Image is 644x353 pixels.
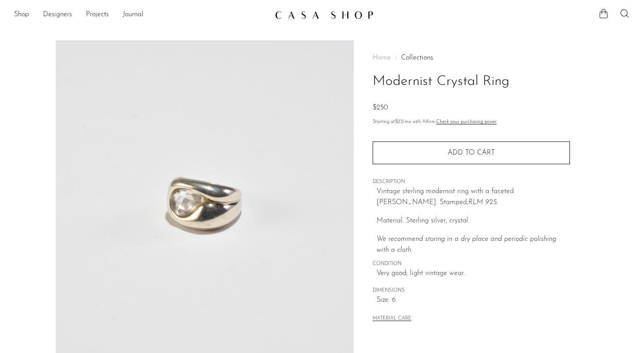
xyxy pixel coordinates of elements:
[373,316,411,322] button: MATERIAL CARE
[373,178,570,186] span: DESCRIPTION
[448,149,495,157] span: Add to cart
[373,141,570,164] button: Add to cart
[14,7,268,22] ul: NEW HEADER MENU
[373,54,570,61] nav: Breadcrumbs
[377,215,570,227] p: Material: Sterling silver, crystal.
[14,9,29,21] a: Shop
[377,268,570,279] span: Very good; light vintage wear.
[395,120,403,124] span: $23
[123,9,143,21] a: Journal
[373,118,570,126] p: Starting at /mo with Affirm.
[377,236,556,254] i: We recommend storing in a dry place and periodic polishing with a cloth.
[377,295,570,306] span: Size: 6
[86,9,109,21] a: Projects
[373,54,391,61] span: Home
[373,104,388,111] span: $250
[401,54,433,61] a: Collections
[43,9,72,21] a: Designers
[373,287,570,295] span: DIMENSIONS
[468,199,498,206] em: RLM 925.
[436,120,497,124] a: Check your purchasing power - Learn more about Affirm Financing (opens in modal)
[373,260,570,268] span: CONDITION
[14,7,268,22] nav: Desktop navigation
[373,71,570,93] h1: Modernist Crystal Ring
[377,186,570,208] p: Vintage sterling modernist ring with a faceted [PERSON_NAME]. Stamped,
